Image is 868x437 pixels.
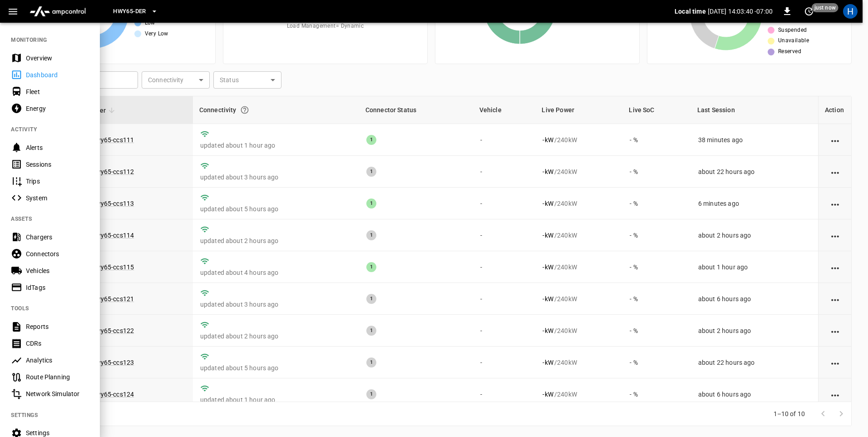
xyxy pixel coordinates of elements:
div: Chargers [26,233,89,242]
div: IdTags [26,283,89,292]
div: Analytics [26,356,89,365]
div: profile-icon [843,4,858,19]
div: Overview [26,54,89,63]
div: Vehicles [26,266,89,275]
div: Reports [26,322,89,331]
div: Energy [26,104,89,113]
div: Network Simulator [26,389,89,398]
div: Fleet [26,87,89,96]
img: ampcontrol.io logo [26,3,89,20]
div: System [26,194,89,203]
div: Trips [26,177,89,186]
button: set refresh interval [802,4,816,19]
span: HWY65-DER [113,6,146,17]
div: Route Planning [26,372,89,382]
div: Alerts [26,143,89,152]
div: Sessions [26,160,89,169]
div: Connectors [26,249,89,258]
span: just now [812,3,838,12]
div: Dashboard [26,70,89,79]
div: CDRs [26,339,89,348]
p: [DATE] 14:03:40 -07:00 [708,7,773,16]
p: Local time [675,7,706,16]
